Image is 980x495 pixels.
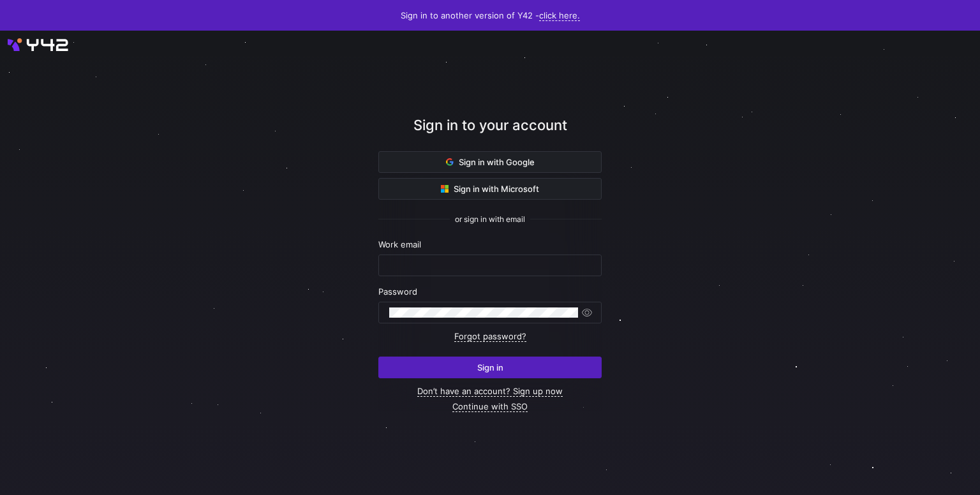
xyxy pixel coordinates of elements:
[378,151,602,173] button: Sign in with Google
[378,239,421,249] span: Work email
[539,10,580,21] a: click here.
[477,362,503,373] span: Sign in
[378,178,602,200] button: Sign in with Microsoft
[378,115,602,151] div: Sign in to your account
[441,184,539,194] span: Sign in with Microsoft
[378,286,417,297] span: Password
[417,386,563,397] a: Don’t have an account? Sign up now
[378,357,602,378] button: Sign in
[455,215,525,224] span: or sign in with email
[452,401,528,412] a: Continue with SSO
[446,157,535,167] span: Sign in with Google
[454,331,526,342] a: Forgot password?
